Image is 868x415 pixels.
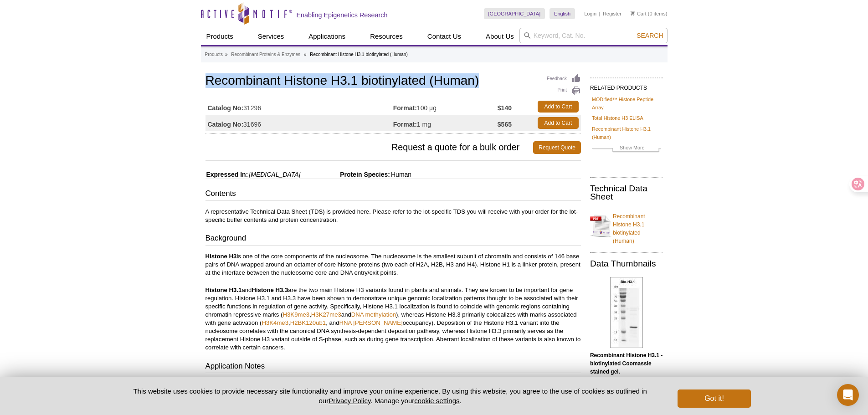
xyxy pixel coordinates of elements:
[592,125,661,141] a: Recombinant Histone H3.1 (Human)
[208,120,244,128] strong: Catalog No:
[205,51,223,59] a: Products
[590,260,663,268] h2: Data Thumbnails
[393,104,417,112] strong: Format:
[205,141,534,154] span: Request a quote for a bulk order
[283,311,310,318] a: H3K9me3
[339,319,403,326] a: RNA [PERSON_NAME]
[249,171,300,178] i: [MEDICAL_DATA]
[592,114,643,122] a: Total Histone H3 ELISA
[201,28,239,45] a: Products
[297,11,388,19] h2: Enabling Epigenetics Research
[590,207,663,245] a: Recombinant Histone H3.1 biotinylated (Human)
[538,117,579,129] a: Add to Cart
[637,32,663,39] span: Search
[252,28,290,45] a: Services
[547,74,581,84] a: Feedback
[592,95,661,112] a: MODified™ Histone Peptide Array
[351,311,396,318] a: DNA methylation
[303,28,351,45] a: Applications
[205,208,581,224] p: A representative Technical Data Sheet (TDS) is provided here. Please refer to the lot-specific TD...
[205,98,393,115] td: 31296
[678,389,750,408] button: Got it!
[205,286,581,352] p: and are the two main Histone H3 variants found in plants and animals. They are known to be import...
[550,8,575,19] a: English
[533,141,581,154] a: Request Quote
[590,351,663,392] p: (Click image to enlarge and see details).
[538,101,579,113] a: Add to Cart
[310,52,408,57] li: Recombinant Histone H3.1 biotinylated (Human)
[519,28,668,43] input: Keyword, Cat. No.
[290,319,326,326] a: H2BK120ub1
[480,28,519,45] a: About Us
[484,8,545,19] a: [GEOGRAPHIC_DATA]
[118,386,663,405] p: This website uses cookies to provide necessary site functionality and improve your online experie...
[590,184,663,201] h2: Technical Data Sheet
[603,10,621,17] a: Register
[414,397,459,405] button: cookie settings
[262,319,288,326] a: H3K4me3
[631,10,647,17] a: Cart
[205,188,581,201] h3: Contents
[205,233,581,246] h3: Background
[329,397,370,405] a: Privacy Policy
[590,352,663,375] b: Recombinant Histone H3.1 - biotinylated Coomassie stained gel.
[631,8,668,19] li: (0 items)
[205,287,242,293] b: Histone H3.1
[225,52,228,57] li: »
[498,104,512,112] strong: $140
[422,28,467,45] a: Contact Us
[365,28,408,45] a: Resources
[205,252,581,277] p: is one of the core components of the nucleosome. The nucleosome is the smallest subunit of chroma...
[393,115,498,131] td: 1 mg
[584,10,596,17] a: Login
[592,143,661,154] a: Show More
[590,77,663,94] h2: RELATED PRODUCTS
[390,171,411,178] span: Human
[498,120,512,128] strong: $565
[208,104,244,112] strong: Catalog No:
[393,120,417,128] strong: Format:
[205,74,581,89] h1: Recombinant Histone H3.1 biotinylated (Human)
[634,31,666,40] button: Search
[252,287,288,293] b: Histone H3.3
[599,8,601,19] li: |
[304,52,307,57] li: »
[302,171,390,178] span: Protein Species:
[205,171,248,178] span: Expressed In:
[231,51,300,59] a: Recombinant Proteins & Enzymes
[837,384,859,406] div: Open Intercom Messenger
[205,115,393,131] td: 31696
[547,86,581,96] a: Print
[311,311,341,318] a: H3K27me3
[205,253,237,260] b: Histone H3
[205,361,581,374] h3: Application Notes
[631,11,635,15] img: Your Cart
[610,277,643,348] img: Recombinant Histone H3.1 - biotinylated Coomassie gel
[393,98,498,115] td: 100 µg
